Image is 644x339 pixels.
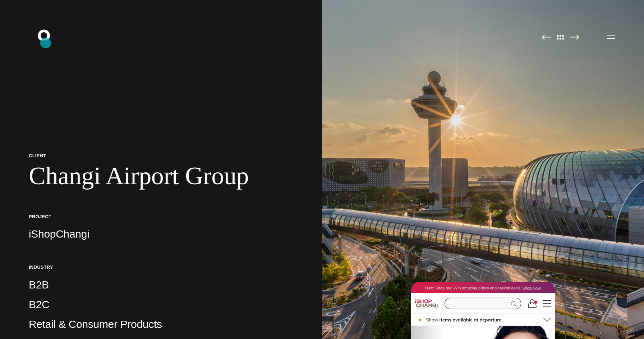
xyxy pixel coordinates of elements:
p: Retail & Consumer Products [29,317,293,331]
h5: Project [29,214,293,220]
h5: Industry [29,264,293,270]
p: B2B [29,278,293,292]
p: iShopChangi [29,227,293,241]
p: Client [29,153,293,159]
h1: Changi Airport Group [29,161,293,191]
button: Open [602,29,620,44]
img: Next Page [570,34,579,40]
p: B2C [29,297,293,312]
img: Previous Page [542,34,551,40]
img: All Pages [553,34,568,40]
